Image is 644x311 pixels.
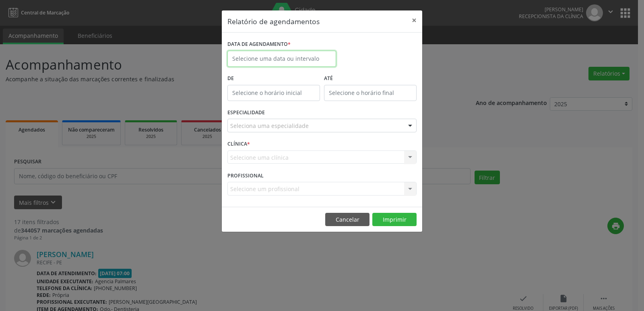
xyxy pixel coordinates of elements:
span: Seleciona uma especialidade [230,122,309,130]
label: CLÍNICA [227,138,250,150]
label: ESPECIALIDADE [227,107,265,119]
input: Selecione o horário final [324,85,417,101]
button: Close [406,10,422,30]
label: De [227,72,320,85]
label: DATA DE AGENDAMENTO [227,38,291,51]
input: Selecione uma data ou intervalo [227,51,336,67]
label: PROFISSIONAL [227,169,264,182]
input: Selecione o horário inicial [227,85,320,101]
button: Imprimir [372,213,417,227]
label: ATÉ [324,72,417,85]
h5: Relatório de agendamentos [227,16,320,27]
button: Cancelar [325,213,369,227]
